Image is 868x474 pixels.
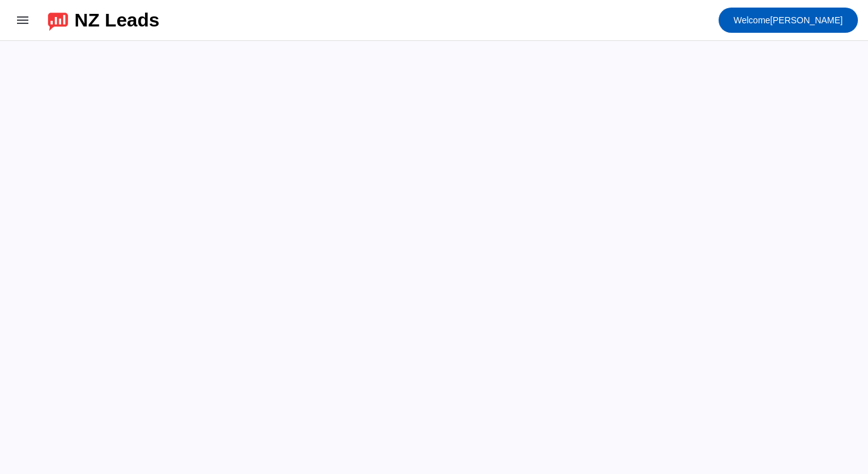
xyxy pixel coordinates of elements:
button: Welcome[PERSON_NAME] [719,8,858,33]
span: Welcome [734,15,770,25]
span: [PERSON_NAME] [734,11,843,29]
div: NZ Leads [74,11,159,29]
img: logo [48,9,68,31]
mat-icon: menu [15,13,30,28]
